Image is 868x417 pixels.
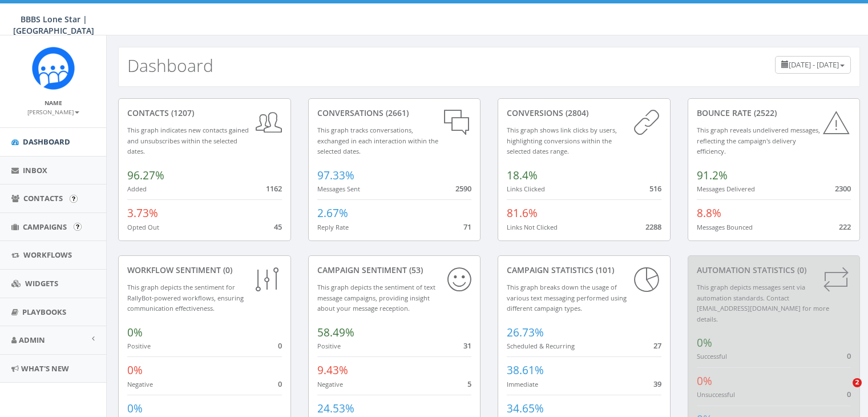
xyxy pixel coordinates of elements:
span: 2300 [835,183,851,194]
span: 31 [463,340,471,351]
small: This graph breaks down the usage of various text messaging performed using different campaign types. [507,283,627,312]
span: 0 [847,351,851,361]
div: conversations [317,107,472,119]
div: Bounce Rate [697,107,851,119]
span: 18.4% [507,168,538,183]
span: Playbooks [22,307,66,317]
div: Workflow Sentiment [127,264,282,276]
small: [PERSON_NAME] [27,108,79,116]
span: 2288 [645,222,661,232]
div: Campaign Sentiment [317,264,472,276]
span: 81.6% [507,206,538,220]
span: (1207) [169,107,194,118]
span: 58.49% [317,325,354,340]
small: Unsuccessful [697,390,735,399]
div: Automation Statistics [697,264,851,276]
small: This graph depicts messages sent via automation standards. Contact [EMAIL_ADDRESS][DOMAIN_NAME] f... [697,283,829,323]
span: 0% [127,401,143,416]
small: Messages Delivered [697,185,755,193]
span: 91.2% [697,168,728,183]
span: Contacts [23,193,63,203]
div: conversions [507,107,661,119]
span: 2.67% [317,206,348,220]
small: Links Not Clicked [507,223,558,231]
span: 0% [127,325,143,340]
span: 26.73% [507,325,544,340]
span: 0% [127,363,143,378]
small: Messages Sent [317,185,360,193]
small: Name [45,99,62,107]
span: Campaigns [23,222,67,232]
small: Successful [697,352,727,360]
span: 0 [278,340,282,351]
input: Submit [74,223,82,231]
small: Scheduled & Recurring [507,342,575,350]
span: (0) [795,264,806,275]
small: Positive [127,342,151,350]
span: 5 [467,379,471,389]
span: Workflows [23,250,72,260]
small: Opted Out [127,223,159,231]
small: This graph reveals undelivered messages, reflecting the campaign's delivery efficiency. [697,126,820,155]
span: 0 [278,379,282,389]
span: 39 [653,379,661,389]
h2: Dashboard [127,56,213,75]
div: Campaign Statistics [507,264,661,276]
iframe: Intercom live chat [829,378,857,406]
span: (53) [407,264,423,275]
span: Inbox [23,165,47,175]
span: (2804) [563,107,588,118]
span: What's New [21,363,69,374]
span: 24.53% [317,401,354,416]
span: 97.33% [317,168,354,183]
span: 96.27% [127,168,164,183]
span: 2 [853,378,862,387]
small: This graph shows link clicks by users, highlighting conversions within the selected dates range. [507,126,617,155]
small: Messages Bounced [697,223,753,231]
span: 9.43% [317,363,348,378]
span: 38.61% [507,363,544,378]
span: 3.73% [127,206,158,220]
small: This graph depicts the sentiment for RallyBot-powered workflows, ensuring communication effective... [127,283,244,312]
small: Immediate [507,380,538,388]
span: 0% [697,335,712,350]
span: 27 [653,340,661,351]
span: 0% [697,374,712,388]
span: BBBS Lone Star | [GEOGRAPHIC_DATA] [13,14,94,36]
span: Admin [19,335,45,345]
small: Reply Rate [317,223,349,231]
small: Positive [317,342,341,350]
span: Widgets [25,278,58,288]
small: Added [127,185,147,193]
span: Dashboard [23,137,70,147]
small: This graph indicates new contacts gained and unsubscribes within the selected dates. [127,126,249,155]
small: Negative [127,380,153,388]
span: 222 [839,222,851,232]
span: 1162 [266,183,282,194]
small: This graph depicts the sentiment of text message campaigns, providing insight about your message ... [317,283,435,312]
span: [DATE] - [DATE] [789,59,839,70]
img: Rally_Corp_Icon.png [32,47,75,90]
span: 34.65% [507,401,544,416]
span: (101) [594,264,614,275]
small: This graph tracks conversations, exchanged in each interaction within the selected dates. [317,126,438,155]
span: 71 [463,222,471,232]
a: [PERSON_NAME] [27,106,79,117]
span: 8.8% [697,206,721,220]
span: 45 [274,222,282,232]
small: Links Clicked [507,185,545,193]
span: 516 [649,183,661,194]
small: Negative [317,380,343,388]
span: (2661) [383,107,409,118]
span: (0) [221,264,232,275]
span: (2522) [752,107,777,118]
input: Submit [70,195,78,203]
span: 2590 [455,183,471,194]
div: contacts [127,107,282,119]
